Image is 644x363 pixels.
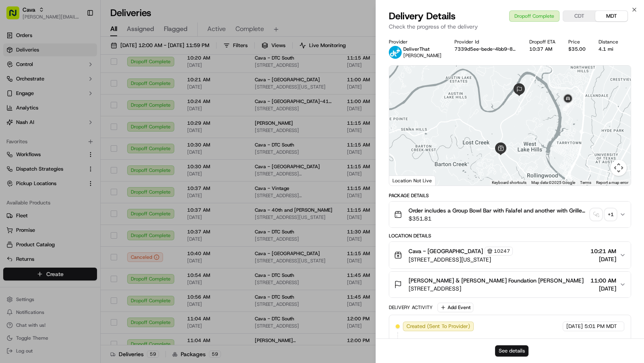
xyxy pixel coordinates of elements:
button: See all [125,103,147,112]
img: Charles Folsom [8,138,21,151]
div: 💻 [68,180,74,187]
div: 10:37 AM [529,46,555,52]
button: 7339d5ee-bede-4bb9-8573-f5b8cba671e7 [454,46,516,52]
div: Start new chat [36,76,132,85]
div: Location Details [389,233,631,239]
span: Created (Sent To Provider) [407,323,470,330]
p: DeliverThat [403,46,442,52]
div: Provider Id [454,39,516,45]
span: [DATE] [53,124,69,131]
img: 1736555255976-a54dd68f-1ca7-489b-9aae-adbdc363a1c4 [8,76,23,91]
span: [DATE] [590,285,616,293]
a: Terms (opens in new tab) [580,180,591,185]
img: Google [391,175,418,186]
button: Map camera controls [611,160,627,176]
span: 11:00 AM [590,276,616,285]
div: Location Not Live [389,175,436,186]
button: Order includes a Group Bowl Bar with Falafel and another with Grilled Chicken, along with 12 Pita... [389,202,631,227]
button: signature_proof_of_delivery image+1 [590,209,616,220]
button: Keyboard shortcuts [492,180,526,186]
span: [PERSON_NAME] [25,146,65,153]
span: [DATE] [566,323,583,330]
span: API Documentation [76,179,129,188]
button: CDT [563,11,595,21]
img: profile_deliverthat_partner.png [389,46,402,59]
p: Welcome 👋 [8,32,147,45]
span: [STREET_ADDRESS] [409,285,584,293]
div: Past conversations [8,104,54,111]
img: 1738778727109-b901c2ba-d612-49f7-a14d-d897ce62d23f [17,76,31,91]
span: Map data ©2025 Google [531,180,575,185]
span: • [48,124,51,131]
button: Cava - [GEOGRAPHIC_DATA]10247[STREET_ADDRESS][US_STATE]10:21 AM[DATE] [389,242,631,268]
div: $35.00 [568,46,586,52]
span: Pylon [80,199,97,205]
div: 4 [563,101,573,111]
span: unihopllc [25,124,47,131]
img: unihopllc [8,117,21,130]
a: Powered byPylon [57,199,97,205]
span: 5:01 PM MDT [584,323,617,330]
div: Dropoff ETA [529,39,555,45]
div: Package Details [389,192,631,199]
span: Order includes a Group Bowl Bar with Falafel and another with Grilled Chicken, along with 12 Pita... [409,206,587,214]
span: Knowledge Base [16,179,62,188]
input: Got a question? Start typing here... [21,52,145,60]
span: 10247 [494,248,510,254]
div: Distance [599,39,618,45]
a: Open this area in Google Maps (opens a new window) [391,175,418,186]
span: [PERSON_NAME] & [PERSON_NAME] Foundation [PERSON_NAME] [409,276,584,285]
span: Cava - [GEOGRAPHIC_DATA] [409,247,483,255]
span: Delivery Details [389,10,456,23]
button: Add Event [438,303,473,312]
span: [STREET_ADDRESS][US_STATE] [409,256,513,264]
a: Report a map error [596,180,628,185]
a: 📗Knowledge Base [5,176,65,191]
span: [PERSON_NAME] [403,52,442,59]
button: MDT [595,11,627,21]
span: 10:21 AM [590,247,616,255]
button: Start new chat [137,79,147,89]
img: Nash [8,8,24,24]
div: Price [568,39,586,45]
div: 4.1 mi [599,46,618,52]
button: [PERSON_NAME] & [PERSON_NAME] Foundation [PERSON_NAME][STREET_ADDRESS]11:00 AM[DATE] [389,272,631,297]
span: [DATE] [590,255,616,263]
div: We're available if you need us! [36,85,111,91]
div: 📗 [8,180,14,187]
a: 💻API Documentation [65,176,132,191]
p: Check the progress of the delivery [389,23,631,31]
span: [DATE] [71,146,88,153]
div: + 1 [605,209,616,220]
div: Delivery Activity [389,304,433,311]
span: $351.81 [409,214,587,223]
button: See details [495,345,528,357]
div: Provider [389,39,442,45]
img: signature_proof_of_delivery image [590,209,602,220]
span: • [67,146,70,153]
